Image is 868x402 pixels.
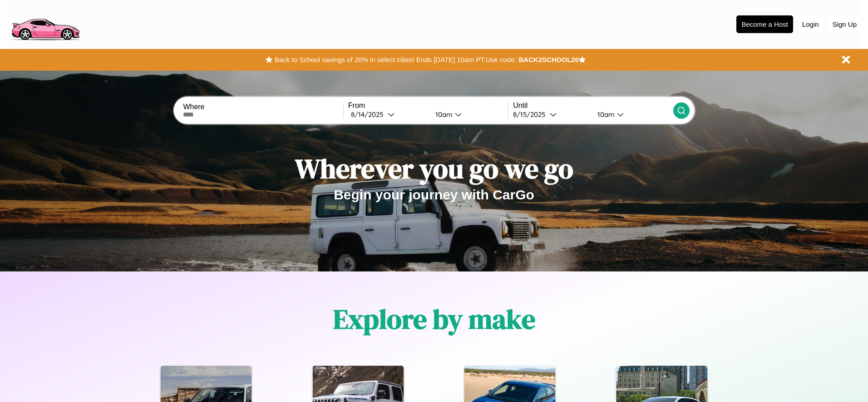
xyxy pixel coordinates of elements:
button: 8/14/2025 [348,110,428,119]
button: Login [798,16,824,33]
div: 8 / 15 / 2025 [513,110,550,119]
button: 10am [590,110,673,119]
button: Back to School savings of 20% in select cities! Ends [DATE] 10am PT.Use code: [272,53,518,66]
div: 10am [431,110,455,119]
label: Where [183,103,343,111]
b: BACK2SCHOOL20 [518,56,579,63]
label: From [348,102,508,110]
button: Sign Up [828,16,861,33]
button: Become a Host [736,15,793,33]
img: logo [7,5,84,43]
button: 10am [428,110,508,119]
h1: Explore by make [333,300,535,338]
label: Until [513,102,673,110]
div: 10am [593,110,617,119]
div: 8 / 14 / 2025 [351,110,388,119]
